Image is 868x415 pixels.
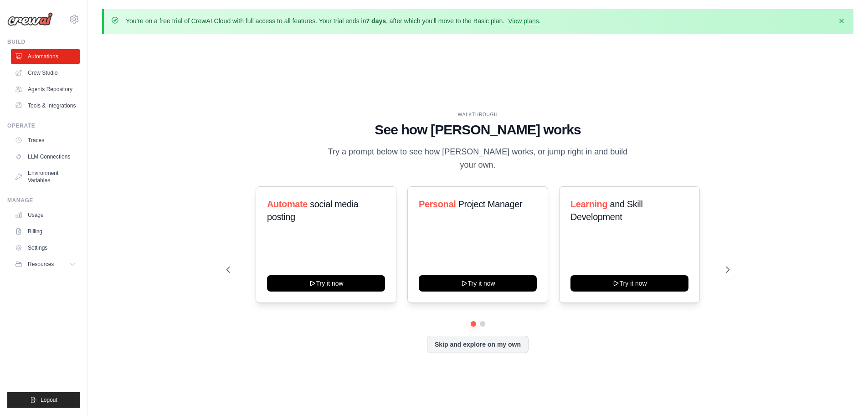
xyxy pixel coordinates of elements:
[11,241,80,255] a: Settings
[267,199,308,209] span: Automate
[7,392,80,408] button: Logout
[11,166,80,188] a: Environment Variables
[419,275,537,292] button: Try it now
[419,199,456,209] span: Personal
[226,111,729,118] div: WALKTHROUGH
[11,49,80,64] a: Automations
[427,336,529,353] button: Skip and explore on my own
[7,197,80,204] div: Manage
[11,257,80,272] button: Resources
[7,12,53,26] img: Logo
[11,149,80,164] a: LLM Connections
[325,145,631,172] p: Try a prompt below to see how [PERSON_NAME] works, or jump right in and build your own.
[267,199,359,222] span: social media posting
[7,122,80,129] div: Operate
[11,98,80,113] a: Tools & Integrations
[41,396,57,404] span: Logout
[267,275,385,292] button: Try it now
[458,199,522,209] span: Project Manager
[508,17,539,25] a: View plans
[11,133,80,148] a: Traces
[11,208,80,222] a: Usage
[366,17,386,25] strong: 7 days
[11,224,80,239] a: Billing
[570,275,688,292] button: Try it now
[28,261,54,268] span: Resources
[7,38,80,46] div: Build
[570,199,607,209] span: Learning
[11,66,80,80] a: Crew Studio
[226,122,729,138] h1: See how [PERSON_NAME] works
[11,82,80,97] a: Agents Repository
[126,16,541,26] p: You're on a free trial of CrewAI Cloud with full access to all features. Your trial ends in , aft...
